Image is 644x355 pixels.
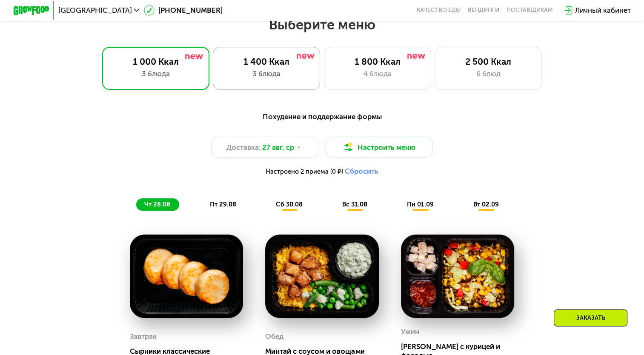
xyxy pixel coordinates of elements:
[416,7,461,14] a: Качество еды
[575,5,630,16] div: Личный кабинет
[265,330,283,344] div: Обед
[226,142,260,153] span: Доставка:
[468,7,499,14] a: Вендинги
[407,200,434,208] span: пн 01.09
[276,200,303,208] span: сб 30.08
[58,7,132,14] span: [GEOGRAPHIC_DATA]
[130,330,157,344] div: Завтрак
[333,56,422,67] div: 1 800 Ккал
[57,111,587,122] div: Похудение и поддержание формы
[266,169,343,175] span: Настроено 2 приема (0 ₽)
[262,142,294,153] span: 27 авг, ср
[444,69,532,79] div: 6 блюд
[326,137,433,158] button: Настроить меню
[345,167,378,176] button: Сбросить
[507,7,553,14] div: поставщикам
[473,200,499,208] span: вт 02.09
[112,56,200,67] div: 1 000 Ккал
[444,56,532,67] div: 2 500 Ккал
[222,69,311,79] div: 3 блюда
[210,200,236,208] span: пт 29.08
[554,309,627,326] div: Заказать
[401,325,419,339] div: Ужин
[144,200,170,208] span: чт 28.08
[144,5,223,16] a: [PHONE_NUMBER]
[222,56,311,67] div: 1 400 Ккал
[29,16,615,33] h2: Выберите меню
[112,69,200,79] div: 3 блюда
[342,200,367,208] span: вс 31.08
[333,69,422,79] div: 4 блюда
